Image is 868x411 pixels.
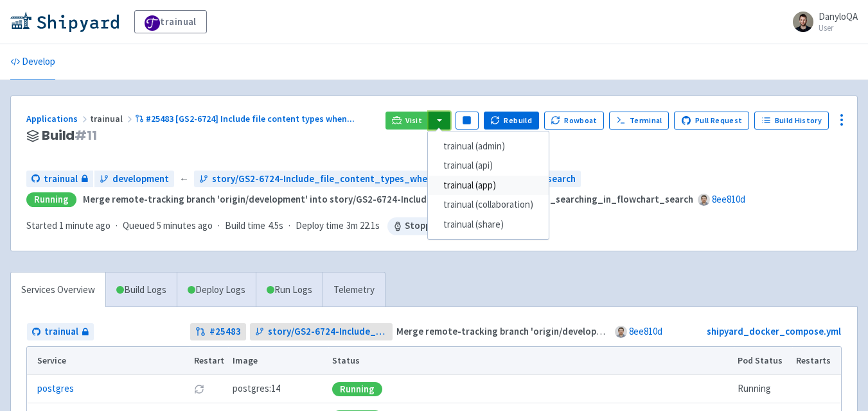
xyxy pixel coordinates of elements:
a: Applications [26,113,90,124]
a: Telemetry [323,273,385,308]
a: story/GS2-6724-Include_file_content_types_when_searching_in_flowchart_search [194,171,581,188]
a: story/GS2-6724-Include_file_content_types_when_searching_in_flowchart_search [250,323,393,340]
a: shipyard_docker_compose.yml [707,325,841,337]
a: Pull Request [674,112,749,130]
div: Running [26,192,76,207]
a: Build History [754,112,829,130]
a: #25483 [190,323,246,340]
span: story/GS2-6724-Include_file_content_types_when_searching_in_flowchart_search [268,324,387,339]
span: Stopping in 2 hr 58 min [387,217,509,235]
span: trainual [44,324,78,339]
div: Running [332,382,382,396]
a: trainual [26,171,93,188]
time: 5 minutes ago [157,219,213,231]
span: Build [42,128,97,143]
a: Build Logs [106,273,177,308]
a: trainual (app) [428,176,549,196]
a: Visit [385,112,429,130]
a: Develop [10,44,55,80]
a: trainual [27,323,94,340]
img: Shipyard logo [10,12,119,32]
a: trainual (collaboration) [428,195,549,215]
span: 4.5s [268,219,283,233]
span: ← [179,172,189,187]
span: story/GS2-6724-Include_file_content_types_when_searching_in_flowchart_search [212,172,576,187]
a: Services Overview [11,273,105,308]
a: 8ee810d [629,325,662,337]
button: Pause [456,112,479,130]
span: Build time [225,219,265,233]
a: Terminal [609,112,669,130]
span: Started [26,219,111,231]
a: trainual (api) [428,156,549,176]
span: development [112,172,169,187]
span: trainual [44,172,78,187]
a: Run Logs [256,273,323,308]
a: 8ee810d [712,193,745,205]
a: postgres [37,382,74,396]
a: Deploy Logs [177,273,256,308]
button: Restart pod [194,384,204,394]
td: Running [734,375,792,403]
span: Queued [123,219,213,231]
strong: # 25483 [209,324,241,339]
time: 1 minute ago [59,219,111,231]
a: trainual (share) [428,215,549,235]
th: Image [228,347,328,375]
th: Restarts [792,347,841,375]
span: postgres:14 [233,382,280,396]
span: #25483 [GS2-6724] Include file content types when ... [146,113,355,124]
button: Rebuild [484,112,539,130]
span: Visit [405,115,422,126]
div: · · · [26,217,509,235]
th: Restart [190,347,228,375]
small: User [819,24,858,32]
a: trainual (admin) [428,137,549,156]
span: DanyloQA [819,10,858,22]
strong: Merge remote-tracking branch 'origin/development' into story/GS2-6724-Include_file_content_types_... [83,193,693,205]
span: # 11 [75,126,97,144]
a: DanyloQA User [785,12,858,32]
th: Pod Status [734,347,792,375]
button: Rowboat [544,112,605,130]
a: development [94,171,174,188]
span: 3m 22.1s [346,219,380,233]
a: #25483 [GS2-6724] Include file content types when... [135,113,357,124]
th: Status [328,347,734,375]
th: Service [27,347,190,375]
span: Deploy time [296,219,344,233]
a: trainual [134,10,207,33]
span: trainual [90,113,135,124]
